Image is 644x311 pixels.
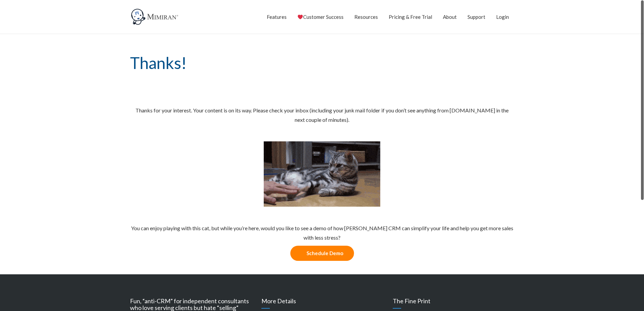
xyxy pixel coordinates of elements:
[130,34,514,92] h1: Thanks!
[468,8,485,25] a: Support
[130,223,514,242] p: You can enjoy playing with this cat, but while you’re here, would you like to see a demo of how [...
[261,298,383,309] h3: More Details
[443,8,457,25] a: About
[354,8,378,25] a: Resources
[130,8,181,25] img: Mimiran CRM
[290,246,354,261] a: Schedule Demo
[393,298,514,309] h3: The Fine Print
[389,8,432,25] a: Pricing & Free Trial
[307,250,343,256] span: Schedule Demo
[267,8,287,25] a: Features
[298,14,303,20] img: ❤️
[130,106,514,125] p: Thanks for your interest. Your content is on its way. Please check your inbox (including your jun...
[297,8,344,25] a: Customer Success
[496,8,509,25] a: Login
